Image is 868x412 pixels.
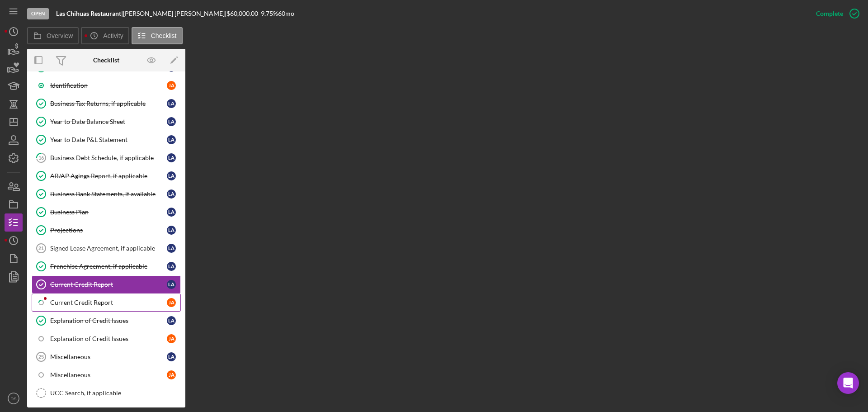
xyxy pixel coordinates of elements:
div: L A [167,226,176,235]
button: Activity [81,27,129,44]
div: L A [167,153,176,162]
a: 21Signed Lease Agreement, if applicableLA [32,239,181,257]
div: Identification [50,82,167,89]
button: Overview [27,27,79,44]
div: L A [167,244,176,253]
a: Franchise Agreement, if applicableLA [32,257,181,275]
div: Business Plan [50,208,167,216]
a: UCC Search, if applicable [32,384,181,402]
div: L A [167,352,176,361]
div: | [56,10,123,17]
text: DS [10,396,16,401]
a: Current Credit ReportLA [32,275,181,294]
button: DS [5,389,23,407]
button: Checklist [132,27,183,44]
div: Explanation of Credit Issues [50,335,167,342]
div: J A [167,334,176,343]
div: L A [167,171,176,180]
div: L A [167,316,176,325]
tspan: 16 [38,155,44,161]
div: Business Tax Returns, if applicable [50,100,167,107]
div: L A [167,280,176,289]
a: Year to Date P&L StatementLA [32,131,181,149]
div: [PERSON_NAME] [PERSON_NAME] | [123,10,226,17]
a: 25MiscellaneousLA [32,348,181,366]
label: Checklist [151,32,177,39]
div: Business Debt Schedule, if applicable [50,154,167,161]
div: L A [167,99,176,108]
tspan: 25 [38,354,44,360]
div: L A [167,189,176,199]
a: IdentificationJA [32,76,181,95]
div: Miscellaneous [50,353,167,360]
div: Current Credit Report [50,299,167,306]
div: Projections [50,227,167,234]
a: ProjectionsLA [32,221,181,239]
a: 16Business Debt Schedule, if applicableLA [32,149,181,167]
div: UCC Search, if applicable [50,389,180,397]
div: L A [167,117,176,126]
div: AR/AP Agings Report, if applicable [50,172,167,180]
div: Business Bank Statements, if available [50,190,167,198]
div: Miscellaneous [50,371,167,379]
div: Franchise Agreement, if applicable [50,263,167,270]
b: Las Chihuas Restaurant [56,9,121,17]
a: Business Bank Statements, if availableLA [32,185,181,203]
a: Current Credit ReportJA [32,294,181,312]
div: $60,000.00 [226,10,261,17]
div: Open Intercom Messenger [837,372,859,394]
div: L A [167,208,176,217]
div: Explanation of Credit Issues [50,317,167,324]
a: AR/AP Agings Report, if applicableLA [32,167,181,185]
div: L A [167,262,176,271]
label: Overview [47,32,73,39]
a: Business PlanLA [32,203,181,221]
div: Complete [816,5,843,23]
div: 60 mo [278,10,294,17]
a: Year to Date Balance SheetLA [32,113,181,131]
div: Checklist [93,57,119,64]
div: Year to Date Balance Sheet [50,118,167,125]
div: Year to Date P&L Statement [50,136,167,143]
div: 9.75 % [261,10,278,17]
div: J A [167,298,176,307]
div: Signed Lease Agreement, if applicable [50,245,167,252]
label: Activity [103,32,123,39]
div: L A [167,135,176,144]
div: J A [167,81,176,90]
a: Explanation of Credit IssuesLA [32,312,181,330]
a: Business Tax Returns, if applicableLA [32,95,181,113]
button: Complete [807,5,863,23]
a: Explanation of Credit IssuesJA [32,330,181,348]
div: Current Credit Report [50,281,167,288]
a: MiscellaneousJA [32,366,181,384]
div: J A [167,370,176,379]
div: Open [27,8,49,19]
tspan: 21 [38,246,44,251]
